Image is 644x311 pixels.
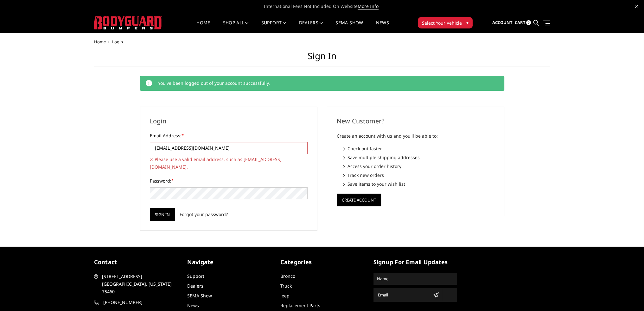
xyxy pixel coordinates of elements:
a: shop all [223,21,249,33]
a: Support [261,21,286,33]
h5: Navigate [187,258,271,266]
a: Support [187,273,204,279]
span: [STREET_ADDRESS] [GEOGRAPHIC_DATA], [US_STATE] 75460 [102,273,175,295]
a: Dealers [187,283,203,289]
li: Save items to your wish list [343,181,494,187]
a: Cart 0 [514,14,531,31]
h5: Categories [280,258,364,266]
label: Password: [150,177,308,184]
li: Check out faster [343,145,494,152]
span: [PHONE_NUMBER] [103,299,177,306]
a: Replacement Parts [280,302,320,308]
span: Cart [514,20,525,25]
p: Create an account with us and you'll be able to: [337,132,494,140]
a: Truck [280,283,292,289]
h1: Sign in [94,51,550,66]
a: Jeep [280,293,290,299]
span: Please use a valid email address, such as [EMAIL_ADDRESS][DOMAIN_NAME]. [150,156,308,171]
a: Home [196,21,210,33]
button: Create Account [337,194,381,206]
li: Access your order history [343,163,494,170]
a: Bronco [280,273,295,279]
input: Email [375,290,430,300]
iframe: Chat Widget [612,281,644,311]
span: Select Your Vehicle [422,20,462,26]
img: BODYGUARD BUMPERS [94,16,162,29]
span: 0 [526,20,531,25]
span: ▾ [466,19,469,26]
li: Save multiple shipping addresses [343,154,494,161]
span: You've been logged out of your account successfully. [158,80,270,86]
a: SEMA Show [335,21,363,33]
h2: New Customer? [337,116,494,126]
a: [PHONE_NUMBER] [94,299,178,306]
a: Dealers [299,21,323,33]
a: Home [94,39,106,45]
li: Track new orders [343,172,494,178]
h5: contact [94,258,178,266]
span: Account [492,20,512,25]
span: Login [112,39,123,45]
h2: Login [150,116,308,126]
input: Name [374,274,456,284]
a: Account [492,14,512,31]
button: Select Your Vehicle [418,17,473,28]
a: SEMA Show [187,293,212,299]
a: News [187,302,199,308]
a: News [376,21,389,33]
h5: signup for email updates [373,258,457,266]
a: Forgot your password? [179,211,227,218]
input: Sign in [150,208,175,221]
a: More Info [358,3,379,9]
a: Create Account [337,196,381,202]
label: Email Address: [150,132,308,139]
